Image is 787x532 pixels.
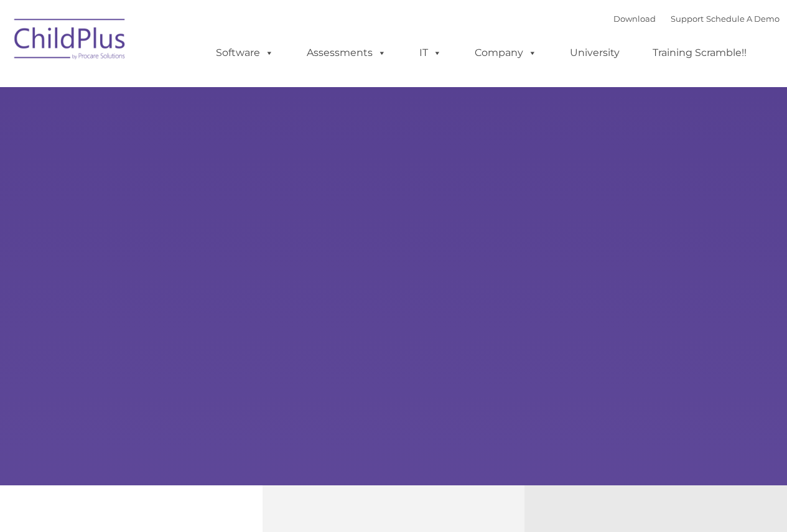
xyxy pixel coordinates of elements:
[407,40,454,65] a: IT
[557,40,632,65] a: University
[203,40,286,65] a: Software
[671,14,704,24] a: Support
[8,10,133,72] img: ChildPlus by Procare Solutions
[613,14,656,24] a: Download
[462,40,549,65] a: Company
[294,40,399,65] a: Assessments
[613,14,780,24] font: |
[706,14,780,24] a: Schedule A Demo
[640,40,759,65] a: Training Scramble!!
